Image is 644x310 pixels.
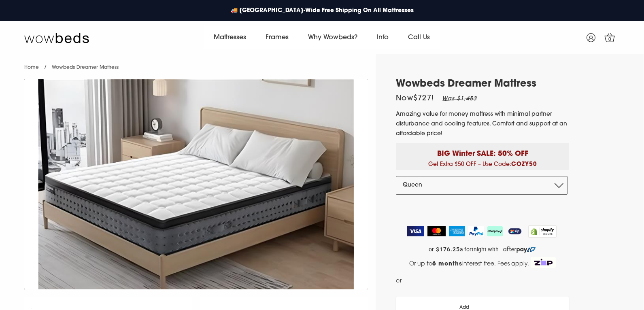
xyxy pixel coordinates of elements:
nav: breadcrumbs [24,54,119,75]
a: 🚚 [GEOGRAPHIC_DATA]-Wide Free Shipping On All Mattresses [227,2,418,19]
img: PayPal Logo [468,226,484,236]
span: 0 [606,36,614,44]
img: Shopify secure badge [528,225,557,238]
a: Mattresses [204,26,256,49]
a: Call Us [398,26,440,49]
span: a fortnight with [460,246,499,253]
img: Zip Logo [531,257,556,268]
strong: $176.25 [436,246,460,253]
a: or $176.25 a fortnight with [396,244,569,256]
img: MasterCard Logo [427,226,446,236]
img: Visa Logo [407,226,424,236]
span: Or up to interest free. Fees apply. [409,261,529,267]
a: Frames [256,26,298,49]
img: Wow Beds Logo [24,32,89,43]
p: BIG Winter SALE: 50% OFF [402,143,563,159]
a: Info [367,26,398,49]
em: Was $1,453 [442,96,477,102]
b: COZY50 [511,161,537,168]
span: or [429,246,434,253]
a: Home [24,65,39,70]
a: Why Wowbeds? [298,26,367,49]
h1: Wowbeds Dreamer Mattress [396,79,569,90]
a: 0 [599,28,620,48]
img: American Express Logo [449,226,465,236]
span: Wowbeds Dreamer Mattress [52,65,119,70]
iframe: PayPal Message 1 [404,276,568,289]
span: / [44,65,47,70]
img: ZipPay Logo [506,226,523,236]
span: Amazing value for money mattress with minimal partner disturbance and cooling features. Comfort a... [396,111,567,137]
span: or [396,276,402,286]
span: Get Extra $50 OFF – Use Code: [428,161,537,168]
strong: 6 months [432,261,462,267]
span: Now $727 ! [396,95,434,102]
img: AfterPay Logo [487,226,503,236]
